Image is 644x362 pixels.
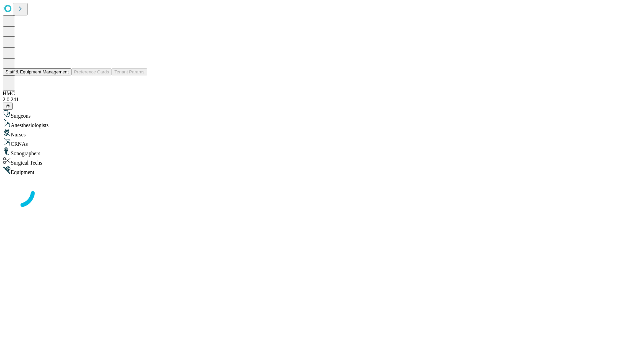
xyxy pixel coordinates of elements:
[112,68,147,75] button: Tenant Params
[3,157,641,166] div: Surgical Techs
[3,147,641,157] div: Sonographers
[3,103,13,110] button: @
[71,68,112,75] button: Preference Cards
[3,166,641,175] div: Equipment
[3,97,641,103] div: 2.0.241
[3,128,641,138] div: Nurses
[3,68,71,75] button: Staff & Equipment Management
[5,104,10,109] span: @
[3,138,641,147] div: CRNAs
[3,110,641,119] div: Surgeons
[3,90,641,97] div: HMC
[3,119,641,128] div: Anesthesiologists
